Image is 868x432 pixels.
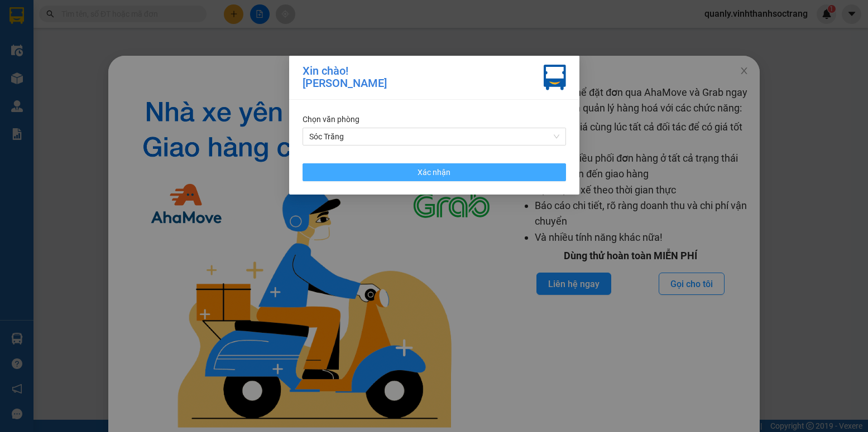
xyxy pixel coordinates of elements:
button: Xác nhận [303,163,566,181]
span: Xác nhận [418,166,450,178]
span: Sóc Trăng [309,128,559,145]
img: vxr-icon [544,65,566,90]
div: Chọn văn phòng [303,113,566,125]
div: Xin chào! [PERSON_NAME] [303,65,387,90]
